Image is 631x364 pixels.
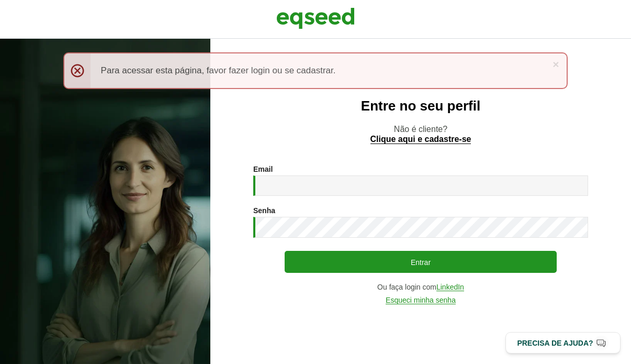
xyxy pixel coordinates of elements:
a: Esqueci minha senha [386,296,456,304]
p: Não é cliente? [231,124,610,144]
div: Para acessar esta página, favor fazer login ou se cadastrar. [63,52,568,89]
button: Entrar [285,251,557,273]
a: × [553,59,559,70]
h2: Entre no seu perfil [231,98,610,114]
a: LinkedIn [436,283,464,291]
a: Clique aqui e cadastre-se [370,135,471,144]
label: Senha [253,207,275,214]
label: Email [253,166,273,173]
img: EqSeed Logo [276,5,355,31]
div: Ou faça login com [253,283,588,291]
